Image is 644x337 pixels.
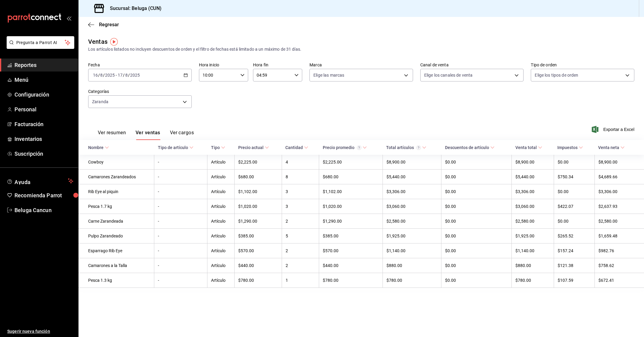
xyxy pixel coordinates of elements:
td: 8 [282,170,319,184]
td: $680.00 [235,170,282,184]
h3: Sucursal: Beluga (CUN) [105,5,162,12]
td: $0.00 [441,199,512,214]
td: Pesca 1.7 kg [78,199,154,214]
span: Sugerir nueva función [7,328,73,335]
span: Elige los canales de venta [424,72,473,78]
td: 2 [282,258,319,273]
td: - [154,273,207,288]
button: open_drawer_menu [66,16,71,21]
td: - [154,155,207,170]
td: $0.00 [554,155,594,170]
td: $2,580.00 [594,214,644,229]
input: ---- [130,73,140,78]
td: $0.00 [441,243,512,258]
td: $570.00 [235,243,282,258]
div: Tipo [211,145,220,150]
span: Total artículos [386,145,426,150]
img: Tooltip marker [110,38,118,46]
div: Venta neta [598,145,619,150]
td: $107.59 [554,273,594,288]
input: -- [100,73,103,78]
span: Tipo [211,145,225,150]
td: $2,580.00 [512,214,554,229]
td: $4,689.66 [594,170,644,184]
td: $780.00 [512,273,554,288]
div: Cantidad [285,145,303,150]
input: ---- [105,73,115,78]
span: / [128,73,130,78]
td: $570.00 [319,243,383,258]
td: $121.38 [554,258,594,273]
span: Cantidad [285,145,308,150]
td: $422.07 [554,199,594,214]
td: Esparrago Rib Eye [78,243,154,258]
td: $750.34 [554,170,594,184]
td: - [154,214,207,229]
td: $1,140.00 [512,243,554,258]
td: $385.00 [319,229,383,243]
td: $880.00 [383,258,441,273]
input: -- [125,73,128,78]
td: $0.00 [441,214,512,229]
label: Categorías [88,89,192,94]
span: Facturación [14,120,73,128]
td: Pulpo Zarandeado [78,229,154,243]
td: $157.24 [554,243,594,258]
td: $780.00 [235,273,282,288]
td: $440.00 [319,258,383,273]
td: $880.00 [512,258,554,273]
td: $780.00 [383,273,441,288]
td: $2,225.00 [235,155,282,170]
span: / [103,73,105,78]
td: $1,102.00 [319,184,383,199]
td: $2,225.00 [319,155,383,170]
span: / [123,73,125,78]
td: $1,290.00 [319,214,383,229]
span: - [116,73,117,78]
td: 3 [282,199,319,214]
span: Precio promedio [323,145,367,150]
td: 5 [282,229,319,243]
input: -- [117,73,123,78]
div: Los artículos listados no incluyen descuentos de orden y el filtro de fechas está limitado a un m... [88,46,634,52]
div: Impuestos [557,145,578,150]
input: -- [93,73,98,78]
span: Regresar [99,22,119,27]
div: Precio actual [238,145,264,150]
td: - [154,258,207,273]
span: Recomienda Parrot [14,191,73,199]
td: $0.00 [441,258,512,273]
td: $3,060.00 [383,199,441,214]
td: $780.00 [319,273,383,288]
td: $385.00 [235,229,282,243]
td: $1,140.00 [383,243,441,258]
button: Ver resumen [98,130,126,140]
span: Suscripción [14,150,73,158]
td: $3,060.00 [512,199,554,214]
label: Fecha [88,63,192,67]
td: $8,900.00 [594,155,644,170]
span: Elige las marcas [313,72,344,78]
td: Artículo [207,199,235,214]
td: $0.00 [554,214,594,229]
span: Venta neta [598,145,625,150]
label: Tipo de orden [531,63,634,67]
td: $2,580.00 [383,214,441,229]
td: Camarones a la Talla [78,258,154,273]
td: $672.41 [594,273,644,288]
td: $1,925.00 [383,229,441,243]
td: 1 [282,273,319,288]
span: Nombre [88,145,109,150]
td: - [154,199,207,214]
button: Pregunta a Parrot AI [7,36,74,49]
td: - [154,170,207,184]
td: $8,900.00 [512,155,554,170]
td: $3,306.00 [594,184,644,199]
span: Elige los tipos de orden [535,72,578,78]
span: / [98,73,100,78]
span: Personal [14,105,73,113]
span: Exportar a Excel [593,126,634,133]
td: $1,925.00 [512,229,554,243]
span: Impuestos [557,145,583,150]
td: $5,440.00 [383,170,441,184]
